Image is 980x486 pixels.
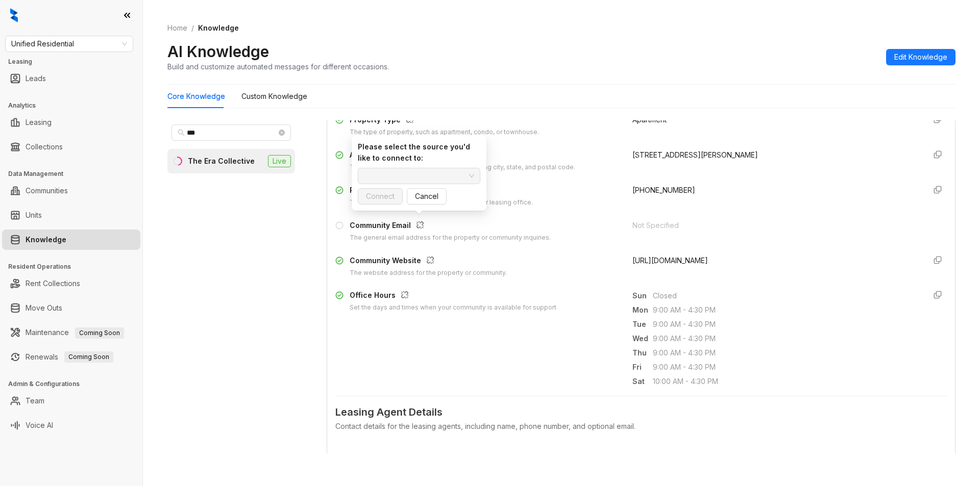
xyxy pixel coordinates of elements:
div: Set the days and times when your community is available for support [350,303,556,313]
span: Tue [632,319,653,330]
span: Unified Residential [11,36,127,52]
span: Closed [653,290,917,301]
button: Connect [358,188,403,204]
span: Coming Soon [75,327,124,339]
div: Custom Knowledge [241,91,307,102]
h3: Admin & Configurations [8,379,142,389]
li: Units [2,205,140,225]
li: Leasing [2,112,140,133]
li: / [191,22,194,34]
span: Mon [632,304,653,316]
a: Voice AI [26,415,53,436]
span: 9:00 AM - 4:30 PM [653,362,917,373]
h3: Leasing [8,57,142,66]
span: Coming Soon [64,351,113,363]
div: The physical address of the property, including city, state, and postal code. [350,163,575,172]
a: Units [26,205,42,225]
span: Fri [632,362,653,373]
a: Leasing [26,112,52,133]
a: Knowledge [26,229,66,250]
h3: Data Management [8,169,142,178]
a: Collections [26,137,63,157]
button: Edit Knowledge [886,49,955,65]
span: Leasing Agent Details [335,404,947,420]
h3: Analytics [8,101,142,110]
div: The type of property, such as apartment, condo, or townhouse. [350,127,539,137]
span: Cancel [415,191,438,202]
span: 9:00 AM - 4:30 PM [653,304,917,316]
div: Build and customize automated messages for different occasions. [167,61,389,72]
span: [PHONE_NUMBER] [632,186,695,194]
h3: Resident Operations [8,262,142,271]
div: Contact details for the leasing agents, including name, phone number, and optional email. [335,421,947,432]
a: Home [165,22,189,34]
img: logo [10,8,18,22]
div: Community Website [350,255,507,268]
div: Community Email [350,220,551,233]
span: Knowledge [198,23,239,32]
li: Renewals [2,347,140,367]
span: close-circle [279,130,285,136]
span: Wed [632,333,653,344]
span: 10:00 AM - 4:30 PM [653,376,917,387]
span: search [178,129,185,136]
a: Leads [26,68,46,89]
span: 9:00 AM - 4:30 PM [653,333,917,344]
span: [URL][DOMAIN_NAME] [632,256,708,265]
a: RenewalsComing Soon [26,347,113,367]
a: Move Outs [26,298,62,318]
li: Communities [2,181,140,201]
div: Phone Number [350,185,533,198]
li: Knowledge [2,229,140,250]
div: [STREET_ADDRESS][PERSON_NAME] [632,149,917,161]
span: Sun [632,290,653,301]
span: Sat [632,376,653,387]
h2: AI Knowledge [167,42,269,61]
a: Communities [26,181,68,201]
span: 9:00 AM - 4:30 PM [653,347,917,359]
li: Team [2,391,140,411]
span: 9:00 AM - 4:30 PM [653,319,917,330]
div: The general email address for the property or community inquiries. [350,233,551,243]
div: The contact phone number for the property or leasing office. [350,198,533,208]
div: The website address for the property or community. [350,268,507,278]
a: Team [26,391,44,411]
li: Maintenance [2,322,140,343]
div: Address [350,149,575,163]
div: Property Type [350,114,539,127]
span: Edit Knowledge [894,52,947,63]
strong: Please select the source you'd like to connect to: [358,142,470,162]
li: Rent Collections [2,273,140,294]
div: Office Hours [350,290,556,303]
span: Thu [632,347,653,359]
li: Collections [2,137,140,157]
div: Not Specified [632,220,917,231]
a: Rent Collections [26,273,80,294]
button: Cancel [407,188,447,204]
li: Voice AI [2,415,140,436]
span: Live [268,155,291,167]
div: The Era Collective [188,156,255,167]
li: Leads [2,68,140,89]
div: Core Knowledge [167,91,225,102]
li: Move Outs [2,298,140,318]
